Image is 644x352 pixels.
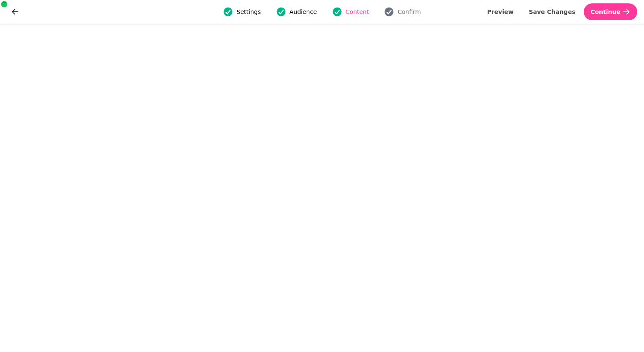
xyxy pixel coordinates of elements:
button: go back [7,3,24,20]
span: Settings [236,8,260,16]
span: Confirm [397,8,421,16]
button: Continue [584,3,637,20]
button: Save Changes [522,3,582,20]
span: Preview [487,9,514,15]
span: Continue [590,9,620,15]
span: Audience [290,8,317,16]
span: Content [346,8,369,16]
button: Preview [480,3,521,20]
span: Save Changes [529,9,576,15]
